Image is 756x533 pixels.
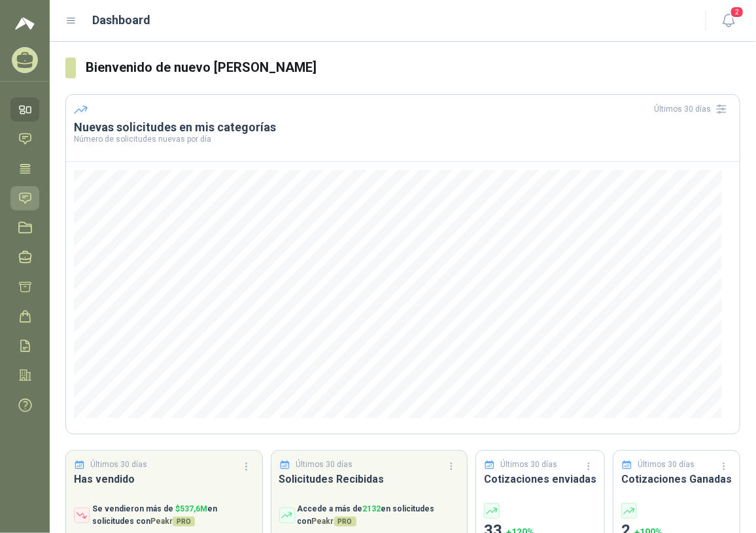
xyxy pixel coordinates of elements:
[74,120,732,135] h3: Nuevas solicitudes en mis categorías
[730,6,744,18] span: 2
[86,57,740,78] h3: Bienvenido de nuevo [PERSON_NAME]
[74,471,254,487] h3: Has vendido
[717,9,740,33] button: 2
[150,517,195,526] span: Peakr
[298,503,460,528] p: Accede a más de en solicitudes con
[91,459,148,471] p: Últimos 30 días
[363,504,381,513] span: 2132
[92,503,254,528] p: Se vendieron más de en solicitudes con
[312,517,356,526] span: Peakr
[501,459,558,471] p: Últimos 30 días
[638,459,695,471] p: Últimos 30 días
[484,471,596,487] h3: Cotizaciones enviadas
[296,459,352,471] p: Últimos 30 días
[93,11,151,29] h1: Dashboard
[173,517,195,526] span: PRO
[279,471,460,487] h3: Solicitudes Recibidas
[175,504,207,513] span: $ 537,6M
[74,135,732,143] p: Número de solicitudes nuevas por día
[654,99,732,120] div: Últimos 30 días
[15,16,35,31] img: Logo peakr
[334,517,356,526] span: PRO
[621,471,732,487] h3: Cotizaciones Ganadas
